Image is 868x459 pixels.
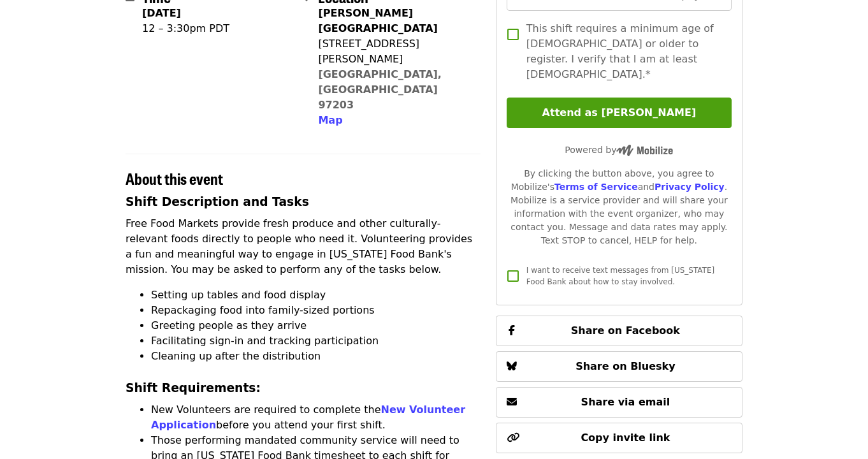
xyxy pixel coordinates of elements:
[526,266,714,286] span: I want to receive text messages from [US_STATE] Food Bank about how to stay involved.
[151,402,481,433] li: New Volunteers are required to complete the before you attend your first shift.
[142,7,181,19] strong: [DATE]
[526,21,721,82] span: This shift requires a minimum age of [DEMOGRAPHIC_DATA] or older to register. I verify that I am ...
[571,324,680,337] span: Share on Facebook
[496,351,742,382] button: Share on Bluesky
[318,36,470,67] div: [STREET_ADDRESS][PERSON_NAME]
[318,113,342,128] button: Map
[151,318,481,333] li: Greeting people as they arrive
[318,114,342,126] span: Map
[318,7,437,34] strong: [PERSON_NAME][GEOGRAPHIC_DATA]
[151,349,481,364] li: Cleaning up after the distribution
[126,379,481,397] h3: Shift Requirements:
[565,145,673,155] span: Powered by
[496,423,742,453] button: Copy invite link
[507,98,732,128] button: Attend as [PERSON_NAME]
[318,68,442,111] a: [GEOGRAPHIC_DATA], [GEOGRAPHIC_DATA] 97203
[142,21,229,36] div: 12 – 3:30pm PDT
[496,387,742,418] button: Share via email
[554,182,638,192] a: Terms of Service
[151,333,481,349] li: Facilitating sign-in and tracking participation
[151,288,481,303] li: Setting up tables and food display
[581,432,670,444] span: Copy invite link
[616,145,673,156] img: Powered by Mobilize
[126,167,223,189] span: About this event
[655,182,725,192] a: Privacy Policy
[581,396,670,408] span: Share via email
[575,360,676,372] span: Share on Bluesky
[507,167,732,247] div: By clicking the button above, you agree to Mobilize's and . Mobilize is a service provider and wi...
[126,193,481,211] h3: Shift Description and Tasks
[151,303,481,318] li: Repackaging food into family-sized portions
[496,316,742,346] button: Share on Facebook
[126,216,481,277] p: Free Food Markets provide fresh produce and other culturally-relevant foods directly to people wh...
